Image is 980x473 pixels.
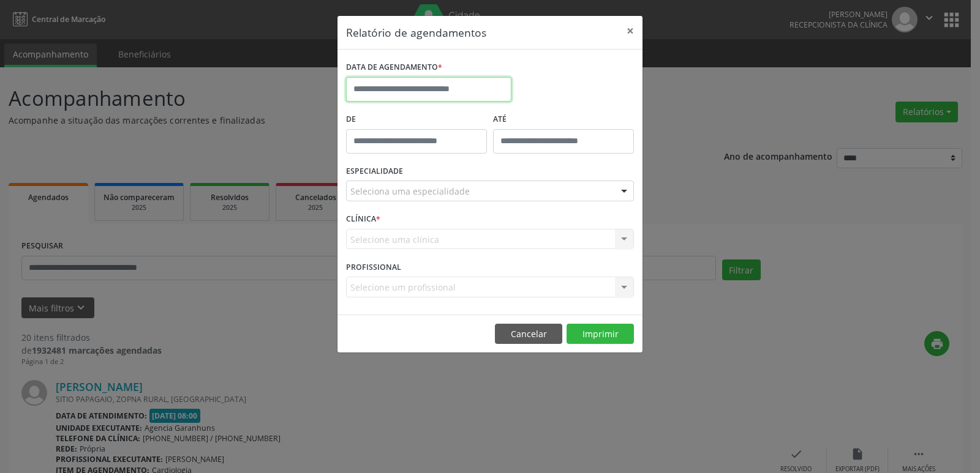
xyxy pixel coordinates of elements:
[493,110,634,129] label: ATÉ
[346,24,486,40] h5: Relatório de agendamentos
[346,210,380,229] label: CLÍNICA
[346,258,401,277] label: PROFISSIONAL
[495,324,562,345] button: Cancelar
[618,16,643,46] button: Close
[346,58,442,77] label: DATA DE AGENDAMENTO
[350,185,470,198] span: Seleciona uma especialidade
[346,162,403,181] label: ESPECIALIDADE
[567,324,634,345] button: Imprimir
[346,110,487,129] label: De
